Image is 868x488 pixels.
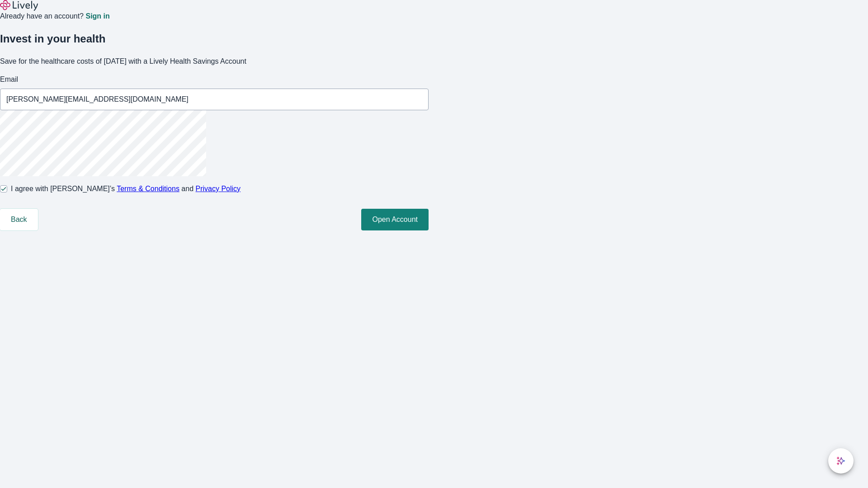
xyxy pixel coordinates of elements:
[828,448,854,474] button: chat
[361,209,429,230] button: Open Account
[117,185,179,192] a: Terms & Conditions
[11,183,241,194] span: I agree with [PERSON_NAME]’s and
[196,185,241,192] a: Privacy Policy
[85,13,109,20] a: Sign in
[836,456,845,465] svg: Lively AI Assistant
